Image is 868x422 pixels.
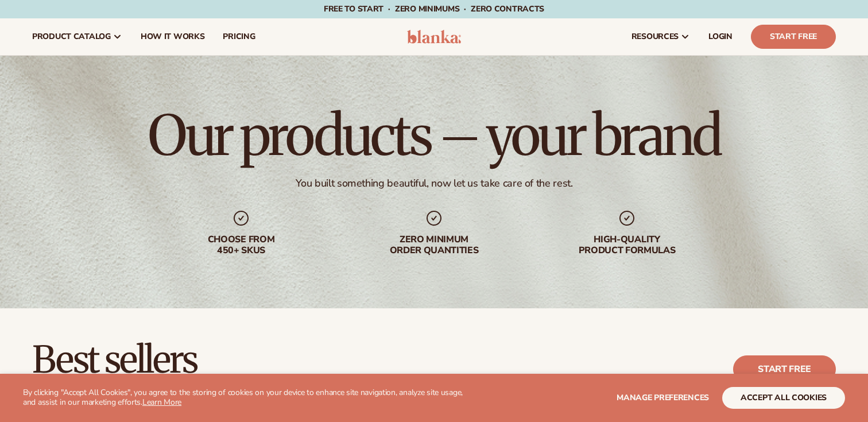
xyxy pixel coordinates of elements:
span: product catalog [32,32,111,41]
a: LOGIN [699,18,742,55]
a: product catalog [23,18,131,55]
h2: Best sellers [32,340,339,379]
div: You built something beautiful, now let us take care of the rest. [296,177,573,190]
div: Zero minimum order quantities [361,234,507,256]
a: Learn More [142,397,181,408]
a: pricing [214,18,264,55]
span: Manage preferences [617,392,709,403]
img: logo [407,30,462,44]
button: Manage preferences [617,387,709,409]
span: Free to start · ZERO minimums · ZERO contracts [324,3,544,14]
span: pricing [223,32,255,41]
span: resources [631,32,679,41]
div: Choose from 450+ Skus [168,234,315,256]
a: How It Works [131,18,214,55]
span: LOGIN [708,32,733,41]
span: How It Works [141,32,205,41]
a: resources [622,18,699,55]
h1: Our products – your brand [148,108,720,163]
div: High-quality product formulas [553,234,700,256]
p: By clicking "Accept All Cookies", you agree to the storing of cookies on your device to enhance s... [23,388,471,408]
button: accept all cookies [722,387,845,409]
a: Start free [733,355,836,383]
a: Start Free [751,25,836,49]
